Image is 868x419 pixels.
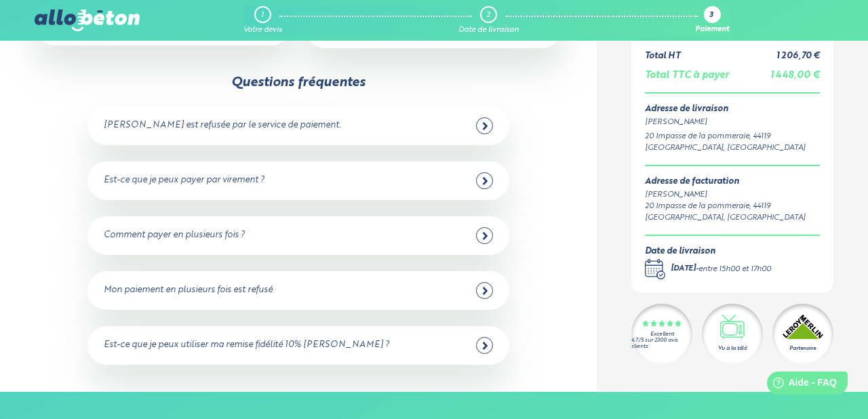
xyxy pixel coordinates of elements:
div: Partenaire [789,344,816,353]
div: 3 [709,12,713,20]
div: Est-ce que je peux utiliser ma remise fidélité 10% [PERSON_NAME] ? [104,340,389,351]
div: Total HT [645,52,680,62]
div: [PERSON_NAME] [645,117,820,128]
div: entre 15h00 et 17h00 [698,264,771,275]
div: 20 Impasse de la pommeraie, 44119 [GEOGRAPHIC_DATA], [GEOGRAPHIC_DATA] [645,131,820,154]
div: 2 [486,11,490,20]
div: [DATE] [671,264,696,275]
div: Paiement [695,26,729,35]
a: 3 Paiement [695,6,729,35]
div: 4.7/5 sur 2300 avis clients [631,338,692,350]
div: 1 206,70 € [776,52,820,62]
div: Mon paiement en plusieurs fois est refusé [104,285,273,296]
div: Date de livraison [458,26,519,35]
div: Date de livraison [645,246,771,256]
div: Adresse de livraison [645,104,820,114]
iframe: Help widget launcher [747,366,853,404]
div: 1 [261,11,264,20]
div: Comment payer en plusieurs fois ? [104,231,245,241]
div: Total TTC à payer [645,70,729,81]
img: allobéton [35,9,139,31]
a: 1 Votre devis [243,6,282,35]
div: Excellent [650,331,674,337]
span: 1 448,00 € [770,71,820,80]
div: Questions fréquentes [231,75,366,90]
div: Vu à la télé [718,344,747,353]
div: [PERSON_NAME] [645,189,820,201]
div: Votre devis [243,26,282,35]
div: 20 Impasse de la pommeraie, 44119 [GEOGRAPHIC_DATA], [GEOGRAPHIC_DATA] [645,201,820,224]
div: Adresse de facturation [645,176,820,186]
div: - [671,264,771,275]
a: 2 Date de livraison [458,6,519,35]
div: Est-ce que je peux payer par virement ? [104,176,264,186]
div: [PERSON_NAME] est refusée par le service de paiement. [104,121,340,131]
